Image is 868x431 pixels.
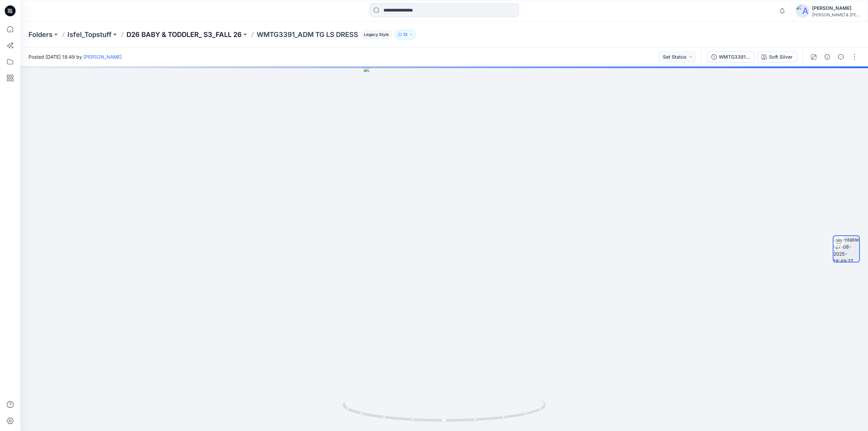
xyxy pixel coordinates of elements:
[67,30,112,39] a: Isfel_Topstuff
[822,52,833,62] button: Details
[361,31,392,39] span: Legacy Style
[403,31,408,38] p: 13
[796,4,809,18] img: avatar
[833,236,859,262] img: turntable-27-08-2025-18:49:27
[395,30,416,39] button: 13
[757,52,797,62] button: Soft Silver
[719,53,750,61] div: WMTG3391_ADM TG LS DRESS
[358,30,392,39] button: Legacy Style
[769,53,793,61] div: Soft Silver
[126,30,242,39] a: D26 BABY & TODDLER_ S3_FALL 26
[812,4,860,12] div: [PERSON_NAME]
[812,12,860,17] div: [PERSON_NAME] & [PERSON_NAME]
[28,53,122,60] span: Posted [DATE] 18:49 by
[257,30,358,39] p: WMTG3391_ADM TG LS DRESS
[707,52,754,62] button: WMTG3391_ADM TG LS DRESS
[28,30,53,39] a: Folders
[83,54,122,60] a: [PERSON_NAME]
